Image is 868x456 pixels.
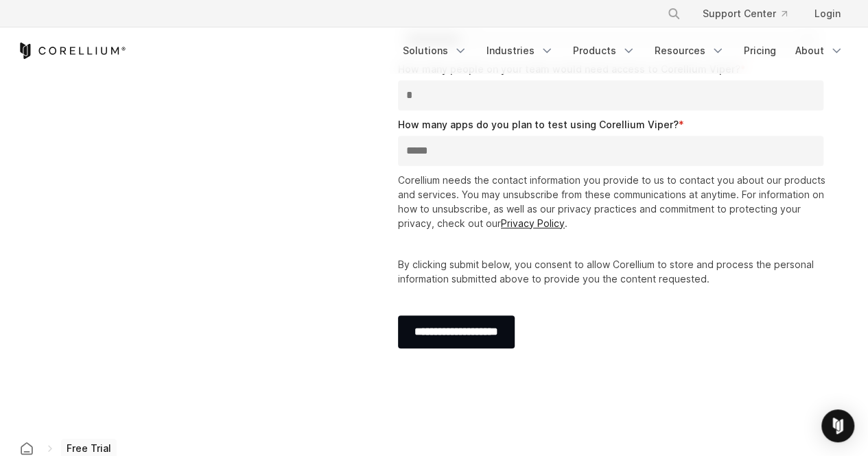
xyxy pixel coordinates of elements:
[17,43,126,59] a: Corellium Home
[395,38,476,63] a: Solutions
[398,173,830,230] p: Corellium needs the contact information you provide to us to contact you about our products and s...
[478,38,562,63] a: Industries
[661,1,686,26] button: Search
[650,1,852,26] div: Navigation Menu
[395,38,852,63] div: Navigation Menu
[736,38,784,63] a: Pricing
[787,38,852,63] a: About
[821,409,854,442] div: Open Intercom Messenger
[692,1,798,26] a: Support Center
[646,38,733,63] a: Resources
[398,119,679,130] span: How many apps do you plan to test using Corellium Viper?
[565,38,644,63] a: Products
[398,63,740,75] span: How many people on your team would need access to Corellium Viper?
[398,257,830,286] p: By clicking submit below, you consent to allow Corellium to store and process the personal inform...
[501,217,565,229] a: Privacy Policy
[804,1,852,26] a: Login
